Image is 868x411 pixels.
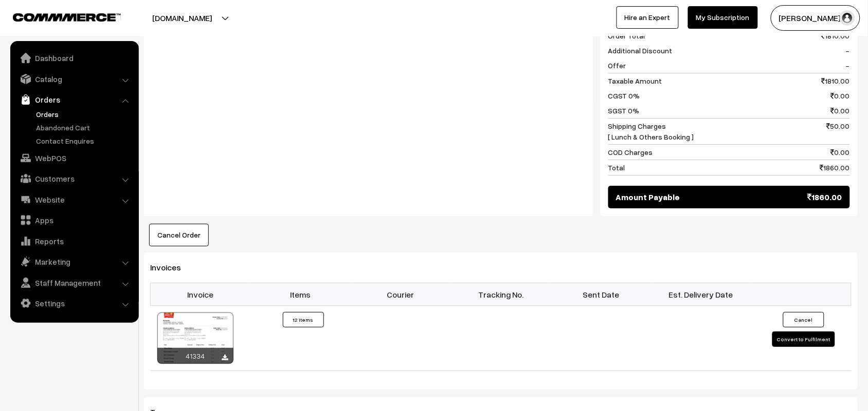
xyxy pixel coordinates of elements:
[33,109,135,120] a: Orders
[846,45,850,56] span: -
[13,90,135,109] a: Orders
[116,5,248,31] button: [DOMAIN_NAME]
[13,169,135,188] a: Customers
[608,121,694,142] span: Shipping Charges [ Lunch & Others Booking ]
[13,252,135,271] a: Marketing
[608,162,625,173] span: Total
[608,90,640,101] span: CGST 0%
[33,135,135,146] a: Contact Enquires
[283,312,324,327] button: 12 Items
[808,191,842,203] span: 1860.00
[846,60,850,71] span: -
[13,294,135,312] a: Settings
[150,262,193,272] span: Invoices
[608,105,640,116] span: SGST 0%
[772,331,835,347] button: Convert to Fulfilment
[13,211,135,229] a: Apps
[651,283,751,306] th: Est. Delivery Date
[608,147,653,158] span: COD Charges
[827,121,850,142] span: 50.00
[551,283,651,306] th: Sent Date
[822,75,850,86] span: 1810.00
[840,10,855,26] img: user
[783,312,824,327] button: Cancel
[13,49,135,67] a: Dashboard
[617,6,679,29] a: Hire an Expert
[608,60,626,71] span: Offer
[13,13,121,21] img: COMMMERCE
[831,90,850,101] span: 0.00
[149,224,209,246] button: Cancel Order
[13,273,135,292] a: Staff Management
[157,348,233,364] div: 41334
[831,105,850,116] span: 0.00
[13,149,135,167] a: WebPOS
[608,75,662,86] span: Taxable Amount
[608,45,673,56] span: Additional Discount
[151,283,251,306] th: Invoice
[13,232,135,250] a: Reports
[688,6,758,29] a: My Subscription
[451,283,551,306] th: Tracking No.
[771,5,860,31] button: [PERSON_NAME] s…
[13,70,135,88] a: Catalog
[13,10,103,23] a: COMMMERCE
[33,122,135,133] a: Abandoned Cart
[250,283,351,306] th: Items
[13,190,135,209] a: Website
[820,162,850,173] span: 1860.00
[351,283,451,306] th: Courier
[831,147,850,158] span: 0.00
[616,191,680,203] span: Amount Payable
